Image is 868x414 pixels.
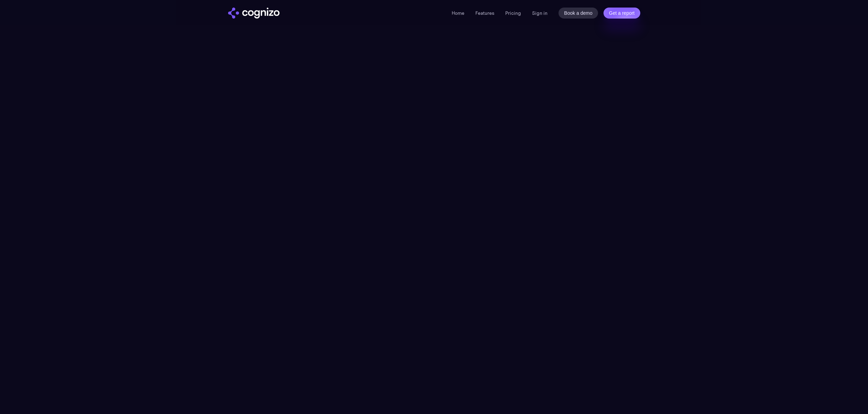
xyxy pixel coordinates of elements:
a: Sign in [532,9,548,17]
a: home [228,8,280,19]
a: Pricing [505,10,521,16]
a: Features [475,10,494,16]
img: cognizo logo [228,8,280,19]
a: Home [452,10,464,16]
a: Book a demo [559,8,598,19]
a: Get a report [604,8,640,19]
